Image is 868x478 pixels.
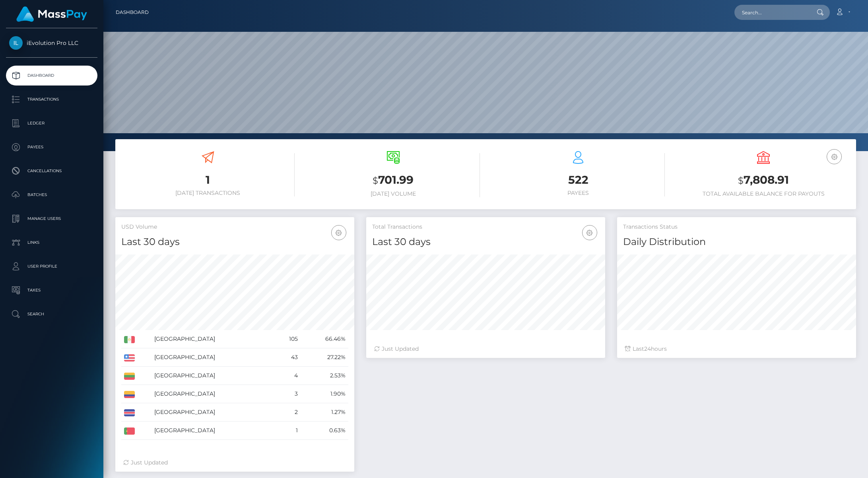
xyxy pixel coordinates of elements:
div: Last hours [625,345,848,353]
td: 3 [274,385,301,403]
h4: Last 30 days [372,235,599,249]
h5: Total Transactions [372,223,599,231]
a: Links [6,233,97,253]
h3: 7,808.91 [677,172,850,188]
td: 1 [274,422,301,440]
img: PT.png [124,427,135,435]
h6: [DATE] Transactions [121,190,295,196]
p: Search [9,308,94,320]
p: User Profile [9,260,94,272]
p: Payees [9,141,94,153]
p: Cancellations [9,165,94,177]
a: Payees [6,137,97,157]
td: [GEOGRAPHIC_DATA] [151,348,274,367]
a: Taxes [6,280,97,300]
a: Cancellations [6,161,97,181]
td: 4 [274,367,301,385]
h6: Total Available Balance for Payouts [677,190,850,197]
h5: USD Volume [121,223,348,231]
a: Batches [6,185,97,205]
p: Batches [9,189,94,201]
h6: Payees [492,190,665,196]
td: [GEOGRAPHIC_DATA] [151,403,274,422]
td: 2.53% [301,367,348,385]
a: Transactions [6,89,97,109]
small: $ [373,175,378,186]
p: Taxes [9,284,94,296]
div: Just Updated [123,459,346,467]
p: Links [9,237,94,249]
td: 66.46% [301,330,348,348]
td: 1.27% [301,403,348,422]
h3: 701.99 [307,172,480,188]
img: MX.png [124,336,135,343]
p: Ledger [9,117,94,129]
td: [GEOGRAPHIC_DATA] [151,330,274,348]
h5: Transactions Status [623,223,850,231]
td: 1.90% [301,385,348,403]
div: Just Updated [374,345,597,353]
td: 0.63% [301,422,348,440]
span: 24 [644,345,651,352]
a: Manage Users [6,209,97,229]
span: iEvolution Pro LLC [6,39,97,47]
td: 105 [274,330,301,348]
img: CR.png [124,409,135,416]
img: iEvolution Pro LLC [9,36,23,50]
h3: 522 [492,172,665,188]
h4: Last 30 days [121,235,348,249]
img: CO.png [124,391,135,398]
a: Dashboard [116,4,149,21]
small: $ [738,175,744,186]
img: LT.png [124,373,135,380]
a: User Profile [6,256,97,276]
td: 27.22% [301,348,348,367]
td: [GEOGRAPHIC_DATA] [151,385,274,403]
a: Dashboard [6,66,97,85]
td: [GEOGRAPHIC_DATA] [151,422,274,440]
p: Dashboard [9,70,94,82]
h4: Daily Distribution [623,235,850,249]
img: US.png [124,354,135,361]
p: Transactions [9,93,94,105]
td: [GEOGRAPHIC_DATA] [151,367,274,385]
td: 2 [274,403,301,422]
img: MassPay Logo [16,6,87,22]
input: Search... [734,5,809,20]
p: Manage Users [9,213,94,225]
a: Search [6,304,97,324]
h6: [DATE] Volume [307,190,480,197]
td: 43 [274,348,301,367]
h3: 1 [121,172,295,188]
a: Ledger [6,113,97,133]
